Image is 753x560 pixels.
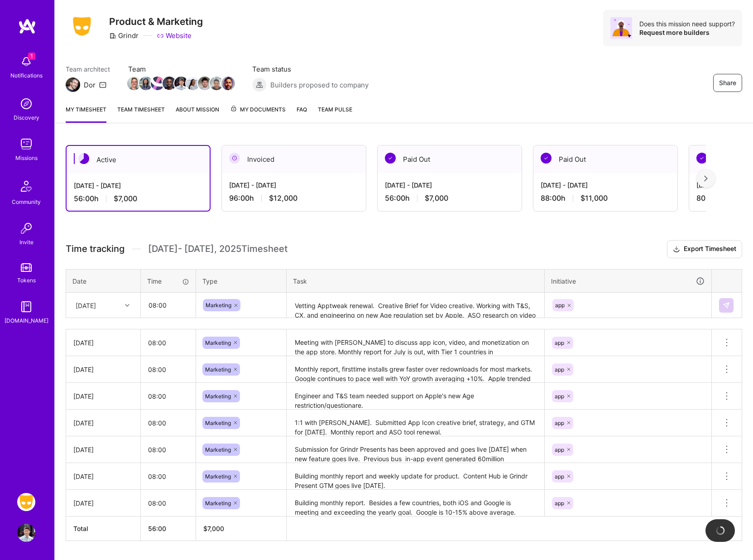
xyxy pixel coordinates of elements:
a: Team Member Avatar [175,76,187,91]
img: bell [17,53,35,71]
button: Share [713,74,742,92]
span: Team status [252,64,369,74]
img: Active [78,153,89,164]
span: Marketing [205,500,231,507]
div: [DATE] [73,498,133,508]
div: [DATE] [73,338,133,348]
span: My Documents [230,105,286,115]
a: User Avatar [15,524,38,542]
img: Team Architect [66,77,80,92]
span: [DATE] - [DATE] , 2025 Timesheet [148,243,288,255]
img: right [704,175,708,182]
span: app [555,473,564,480]
img: Team Member Avatar [163,77,176,90]
div: [DATE] [73,445,133,454]
div: Discovery [14,113,39,122]
div: null [719,298,734,313]
img: Builders proposed to company [252,77,267,92]
span: $12,000 [269,193,297,203]
input: HH:MM [141,357,196,381]
i: icon CompanyGray [109,32,116,39]
textarea: Building monthly report and weekly update for product. Content Hub ie Grindr Present GTM goes liv... [288,464,543,489]
div: [DATE] [73,472,133,481]
span: $ 7,000 [203,525,224,532]
img: Grindr: Product & Marketing [17,493,35,511]
textarea: Building monthly report. Besides a few countries, both iOS and Google is meeting and exceeding th... [288,491,543,516]
div: [DOMAIN_NAME] [5,316,48,325]
span: Team [128,64,234,74]
input: HH:MM [141,438,196,462]
img: User Avatar [17,524,35,542]
img: loading [715,526,725,536]
a: Team Member Avatar [187,76,199,91]
div: 96:00 h [229,193,359,203]
i: icon Mail [99,81,106,88]
span: Share [719,78,736,87]
img: Team Member Avatar [186,77,200,90]
span: Marketing [205,393,231,400]
div: [DATE] - [DATE] [74,181,202,190]
a: Team Member Avatar [222,76,234,91]
img: Team Member Avatar [127,77,141,90]
textarea: Monthly report, firsttime installs grew faster over redownloads for most markets. Google continue... [288,357,543,382]
div: Does this mission need support? [639,19,735,28]
i: icon Chevron [125,303,129,308]
span: Builders proposed to company [270,80,369,90]
a: Team Pulse [318,105,352,123]
a: Team Member Avatar [140,76,152,91]
div: [DATE] [73,391,133,401]
div: Dor [84,80,96,90]
div: [DATE] [73,418,133,428]
div: Initiative [551,276,705,286]
div: [DATE] - [DATE] [385,180,514,190]
span: Marketing [205,446,231,453]
img: Invoiced [229,153,240,164]
div: Active [67,146,210,174]
span: $11,000 [580,193,608,203]
div: Paid Out [378,145,522,173]
div: Invite [19,237,34,247]
th: Task [287,269,545,293]
a: My Documents [230,105,286,123]
h3: Product & Marketing [109,16,203,27]
div: Notifications [10,71,43,80]
div: Paid Out [533,145,677,173]
span: app [555,500,564,507]
img: Avatar [610,17,632,39]
div: Tokens [17,275,36,285]
span: app [555,420,564,426]
span: 1 [28,53,35,60]
div: [DATE] - [DATE] [541,180,670,190]
textarea: Meeting with [PERSON_NAME] to discuss app icon, video, and monetization on the app store. Monthly... [288,330,543,355]
span: Marketing [205,473,231,480]
a: Website [157,31,192,40]
input: HH:MM [141,464,196,488]
a: Team Member Avatar [211,76,222,91]
span: $7,000 [425,193,448,203]
textarea: 1:1 with [PERSON_NAME]. Submitted App Icon creative brief, strategy, and GTM for [DATE]. Monthly ... [288,410,543,435]
img: Team Member Avatar [198,77,211,90]
img: Paid Out [696,153,707,164]
div: Grindr [109,31,139,40]
img: guide book [17,298,35,316]
span: Team Pulse [318,106,352,113]
textarea: Vetting Apptweak renewal. Creative Brief for Video creative. Working with T&S, CX, and engineerin... [288,294,543,318]
span: Team architect [66,64,110,74]
a: Team Member Avatar [163,76,175,91]
input: HH:MM [141,491,196,515]
span: $7,000 [114,194,137,203]
div: 56:00 h [74,194,202,203]
div: Community [12,197,41,207]
a: My timesheet [66,105,106,123]
div: 88:00 h [541,193,670,203]
div: 56:00 h [385,193,514,203]
input: HH:MM [141,384,196,408]
textarea: Engineer and T&S team needed support on Apple's new Age restriction/questionare. ASO research for... [288,384,543,409]
i: icon Download [673,245,680,254]
img: Team Member Avatar [174,77,188,90]
textarea: Submission for Grindr Presents has been approved and goes live [DATE] when new feature goes live.... [288,437,543,462]
img: Team Member Avatar [151,77,164,90]
a: FAQ [297,105,307,123]
a: About Mission [176,105,219,123]
span: app [555,366,564,373]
